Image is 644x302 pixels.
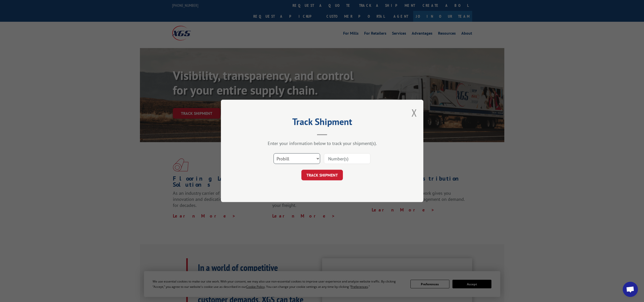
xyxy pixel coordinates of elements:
[246,118,398,128] h2: Track Shipment
[246,141,398,146] div: Enter your information below to track your shipment(s).
[301,170,343,181] button: TRACK SHIPMENT
[623,282,638,297] div: Open chat
[324,154,370,164] input: Number(s)
[411,106,417,119] button: Close modal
